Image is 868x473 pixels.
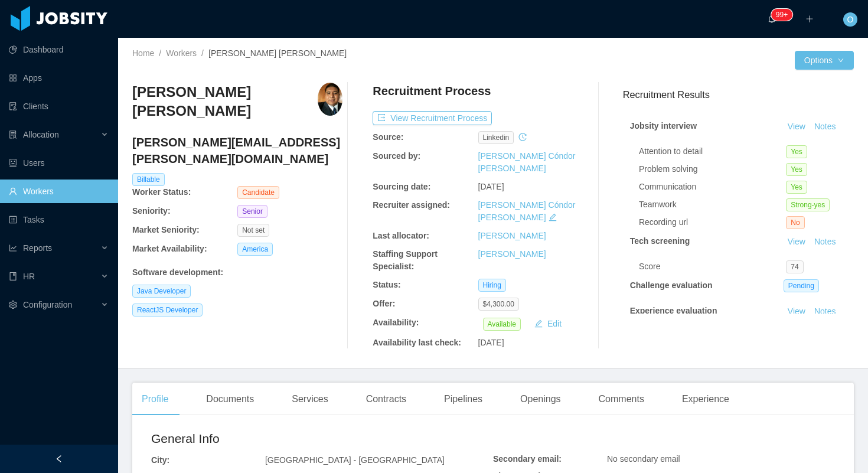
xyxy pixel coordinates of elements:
[795,51,854,70] button: Optionsicon: down
[630,306,717,315] strong: Experience evaluation
[630,280,713,290] strong: Challenge evaluation
[237,186,279,199] span: Candidate
[373,151,420,161] b: Sourced by:
[373,338,461,347] b: Availability last check:
[9,66,109,90] a: icon: appstoreApps
[847,12,854,27] span: O
[357,383,416,416] div: Contracts
[639,145,786,158] div: Attention to detail
[132,187,191,197] b: Worker Status:
[786,181,807,194] span: Yes
[549,213,557,221] i: icon: edit
[639,198,786,211] div: Teamwork
[237,243,273,256] span: America
[771,9,792,21] sup: 1646
[478,131,514,144] span: linkedin
[784,279,819,292] span: Pending
[9,151,109,175] a: icon: robotUsers
[373,83,491,99] h4: Recruitment Process
[201,48,204,58] span: /
[9,38,109,61] a: icon: pie-chartDashboard
[478,249,546,259] a: [PERSON_NAME]
[373,113,492,123] a: icon: exportView Recruitment Process
[607,454,680,464] span: No secondary email
[589,383,654,416] div: Comments
[786,260,803,273] span: 74
[478,279,506,292] span: Hiring
[373,299,395,308] b: Offer:
[478,200,576,222] a: [PERSON_NAME] Cóndor [PERSON_NAME]
[151,455,169,465] b: City:
[166,48,197,58] a: Workers
[511,383,570,416] div: Openings
[786,198,830,211] span: Strong-yes
[132,48,154,58] a: Home
[132,206,171,216] b: Seniority:
[132,173,165,186] span: Billable
[265,455,445,465] span: [GEOGRAPHIC_DATA] - [GEOGRAPHIC_DATA]
[9,272,17,280] i: icon: book
[373,182,430,191] b: Sourcing date:
[318,83,343,116] img: 689c9476-a73c-4128-b4c0-1dd11d204bf0_66ba4160e154a-400w.png
[639,216,786,229] div: Recording url
[810,235,841,249] button: Notes
[159,48,161,58] span: /
[23,300,72,309] span: Configuration
[132,304,203,317] span: ReactJS Developer
[237,205,267,218] span: Senior
[810,305,841,319] button: Notes
[282,383,337,416] div: Services
[197,383,263,416] div: Documents
[639,260,786,273] div: Score
[673,383,739,416] div: Experience
[530,317,566,331] button: icon: editEdit
[373,132,403,142] b: Source:
[132,225,200,234] b: Market Seniority:
[373,249,438,271] b: Staffing Support Specialist:
[786,216,804,229] span: No
[132,285,191,298] span: Java Developer
[373,318,419,327] b: Availability:
[478,338,504,347] span: [DATE]
[23,130,59,139] span: Allocation
[518,133,527,141] i: icon: history
[132,268,223,277] b: Software development :
[768,15,776,23] i: icon: bell
[132,134,342,167] h4: [PERSON_NAME][EMAIL_ADDRESS][PERSON_NAME][DOMAIN_NAME]
[478,298,519,311] span: $4,300.00
[805,15,814,23] i: icon: plus
[784,122,810,131] a: View
[132,244,207,253] b: Market Availability:
[639,163,786,175] div: Problem solving
[208,48,347,58] span: [PERSON_NAME] [PERSON_NAME]
[373,111,492,125] button: icon: exportView Recruitment Process
[23,243,52,253] span: Reports
[784,306,810,316] a: View
[784,237,810,246] a: View
[373,200,450,210] b: Recruiter assigned:
[237,224,269,237] span: Not set
[132,383,178,416] div: Profile
[23,272,35,281] span: HR
[623,87,854,102] h3: Recruitment Results
[786,163,807,176] span: Yes
[639,181,786,193] div: Communication
[373,231,429,240] b: Last allocator:
[9,94,109,118] a: icon: auditClients
[435,383,492,416] div: Pipelines
[810,120,841,134] button: Notes
[478,182,504,191] span: [DATE]
[630,236,690,246] strong: Tech screening
[151,429,493,448] h2: General Info
[478,151,576,173] a: [PERSON_NAME] Cóndor [PERSON_NAME]
[786,145,807,158] span: Yes
[132,83,318,121] h3: [PERSON_NAME] [PERSON_NAME]
[478,231,546,240] a: [PERSON_NAME]
[630,121,697,131] strong: Jobsity interview
[9,208,109,231] a: icon: profileTasks
[373,280,400,289] b: Status:
[9,301,17,309] i: icon: setting
[493,454,562,464] b: Secondary email:
[9,244,17,252] i: icon: line-chart
[9,131,17,139] i: icon: solution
